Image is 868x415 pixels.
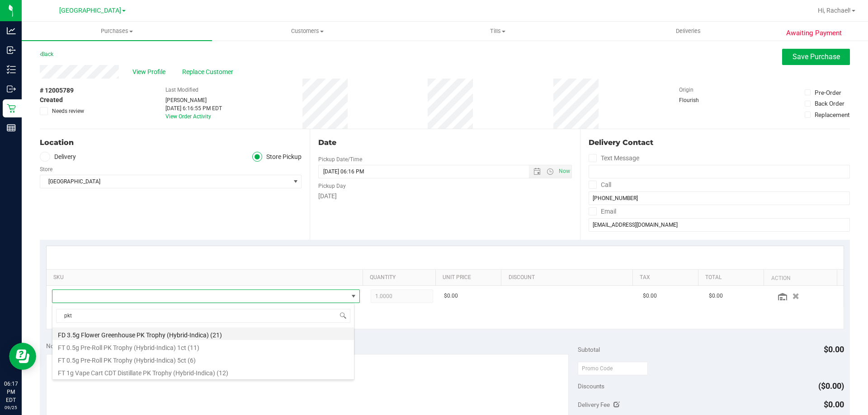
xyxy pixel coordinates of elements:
span: Needs review [52,107,84,115]
button: Save Purchase [782,49,850,65]
a: Quantity [370,274,432,281]
span: $0.00 [709,292,723,300]
iframe: Resource center [9,343,36,370]
label: Text Message [589,152,639,165]
inline-svg: Outbound [7,84,16,93]
span: Deliveries [664,27,713,35]
div: Back Order [815,99,844,108]
p: 09/25 [4,404,18,411]
i: Edit Delivery Fee [613,401,620,408]
a: Tax [640,274,695,281]
span: Tills [403,27,592,35]
inline-svg: Inventory [7,65,16,74]
a: Discount [509,274,629,281]
span: Customers [212,27,402,35]
span: ($0.00) [818,381,844,391]
inline-svg: Retail [7,104,16,113]
a: Total [705,274,760,281]
div: [DATE] 6:16:55 PM EDT [165,104,222,112]
span: View Profile [132,67,169,77]
span: Open the time view [542,168,557,175]
span: Set Current date [557,165,572,178]
span: Notes (optional) [46,342,90,350]
a: Back [40,51,53,57]
th: Action [764,270,836,286]
label: Email [589,205,616,218]
span: [GEOGRAPHIC_DATA] [40,175,290,188]
span: Replace Customer [182,67,236,77]
label: Store Pickup [252,152,302,162]
div: Location [40,137,302,148]
label: Store [40,165,52,173]
span: $0.00 [643,292,657,300]
input: Promo Code [578,362,648,375]
label: Call [589,178,611,191]
a: Purchases [22,22,212,41]
label: Delivery [40,152,76,162]
div: Delivery Contact [589,137,850,148]
span: Purchases [22,27,212,35]
a: Tills [402,22,593,41]
inline-svg: Analytics [7,26,16,35]
a: SKU [53,274,359,281]
span: [GEOGRAPHIC_DATA] [59,7,121,14]
inline-svg: Reports [7,123,16,132]
span: Open the date view [529,168,544,175]
a: Unit Price [443,274,498,281]
div: [PERSON_NAME] [165,96,222,104]
span: Delivery Fee [578,401,610,408]
div: [DATE] [318,191,571,201]
label: Pickup Day [318,182,346,190]
div: Date [318,137,571,148]
span: Awaiting Payment [786,28,842,38]
span: # 12005789 [40,86,74,95]
label: Last Modified [165,86,198,94]
div: Flourish [679,96,724,104]
span: $0.00 [444,292,458,300]
span: Discounts [578,378,604,394]
input: Format: (999) 999-9999 [589,191,850,205]
inline-svg: Inbound [7,46,16,55]
input: Format: (999) 999-9999 [589,165,850,178]
a: Customers [212,22,402,41]
span: $0.00 [824,345,844,354]
span: Subtotal [578,346,600,353]
p: 06:17 PM EDT [4,380,18,404]
span: select [290,175,301,188]
div: Replacement [815,110,849,119]
span: $0.00 [824,400,844,409]
div: Pre-Order [815,88,841,97]
span: Created [40,95,63,105]
span: Save Purchase [793,52,840,61]
label: Pickup Date/Time [318,155,362,163]
span: Hi, Rachael! [818,7,851,14]
label: Origin [679,86,693,94]
a: View Order Activity [165,113,211,120]
a: Deliveries [593,22,783,41]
